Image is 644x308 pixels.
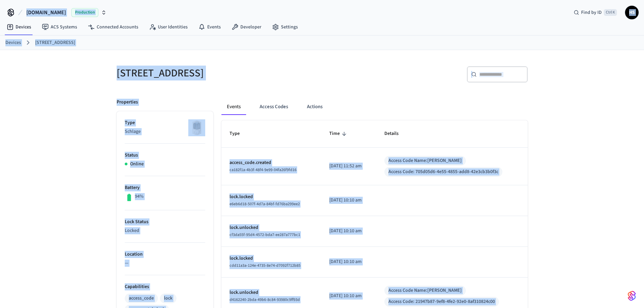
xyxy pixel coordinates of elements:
button: HS [625,6,639,19]
p: Capabilities [125,283,205,290]
span: e6eb6d18-507f-4d7a-84bf-fd76ba299ee2 [230,201,300,207]
span: HS [626,6,638,19]
span: d4162240-2bda-49b6-8c84-93980c9ff93d [230,297,300,303]
p: lock.unlocked [230,224,313,231]
h5: [STREET_ADDRESS] [117,66,318,80]
p: Locked [125,227,205,234]
p: Properties [117,99,138,106]
p: Schlage [125,128,205,135]
a: Devices [5,39,21,46]
span: Type [230,128,248,139]
span: [DOMAIN_NAME] [26,8,66,17]
a: Connected Accounts [82,21,144,33]
span: Production [71,8,98,17]
img: Schlage Sense Smart Deadbolt with Camelot Trim, Front [188,119,205,136]
a: Devices [1,21,37,33]
span: Ctrl K [604,9,617,16]
span: cf3da55f-95d4-4572-bda7-ee287a777bc1 [230,232,300,238]
p: Type [125,119,205,126]
p: 94% [135,193,144,200]
p: access_code.created [230,159,313,166]
p: [DATE] 10:10 am [329,258,368,265]
div: Access Code: 21947b87-9ef8-4fe2-92e0-8af310824c00 [388,298,495,305]
a: Developer [226,21,267,33]
div: access_code [129,295,154,302]
p: Lock Status [125,218,205,226]
span: Find by ID [581,9,602,16]
p: Battery [125,184,205,191]
a: [STREET_ADDRESS] [35,39,75,46]
p: Location [125,251,205,258]
p: lock.locked [230,255,313,262]
p: [DATE] 10:10 am [329,292,368,300]
div: Access Code Name: [PERSON_NAME] [388,287,462,294]
div: Access Code: 705d05d6-4e55-4855-add8-42e3cb3b0f3c [388,168,498,175]
button: Access Codes [254,99,293,115]
span: ca182f1a-4b3f-48f4-9e99-04fa26f9fd16 [230,167,296,173]
span: Time [329,128,349,139]
div: Find by IDCtrl K [568,6,622,19]
span: Details [384,128,407,139]
a: Events [193,21,226,33]
p: [DATE] 10:10 am [329,228,368,235]
div: ant example [221,99,528,115]
p: lock.unlocked [230,289,313,296]
p: lock.locked [230,193,313,200]
p: [DATE] 10:10 am [329,197,368,204]
div: Access Code Name: [PERSON_NAME] [388,157,462,164]
p: Status [125,152,205,159]
a: Settings [267,21,303,33]
div: lock [164,295,172,302]
img: SeamLogoGradient.69752ec5.svg [628,290,636,301]
a: ACS Systems [37,21,82,33]
span: cdd11a3a-124e-4735-8e74-d7092f712b85 [230,263,301,268]
button: Events [221,99,246,115]
a: User Identities [144,21,193,33]
button: Actions [302,99,328,115]
p: [DATE] 11:52 am [329,163,368,170]
p: Online [130,161,144,168]
p: — [125,260,205,267]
